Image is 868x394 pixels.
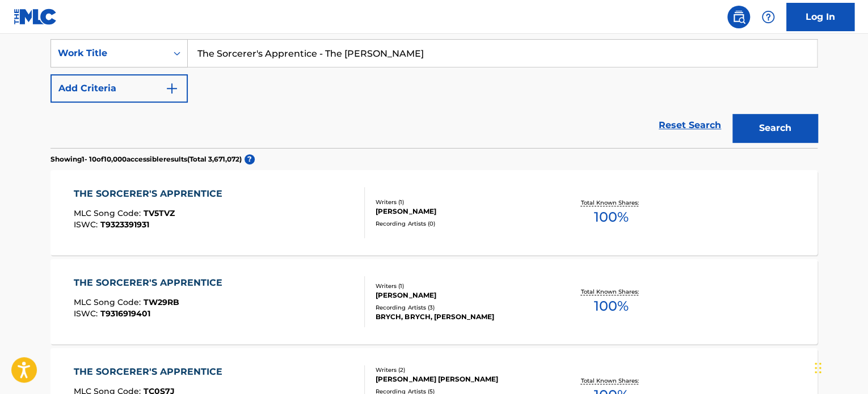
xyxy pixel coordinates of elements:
[100,219,149,230] span: T9323391931
[74,308,100,319] span: ISWC :
[74,276,228,290] div: THE SORCERER'S APPRENTICE
[50,74,188,103] button: Add Criteria
[74,365,228,379] div: THE SORCERER'S APPRENTICE
[376,282,547,290] div: Writers ( 1 )
[580,376,641,385] p: Total Known Shares:
[732,114,818,142] button: Search
[144,208,175,218] span: TV5TVZ
[811,340,868,394] iframe: Chat Widget
[376,312,547,322] div: BRYCH, BRYCH, [PERSON_NAME]
[727,6,750,28] a: Public Search
[376,219,547,228] div: Recording Artists ( 0 )
[761,10,775,24] img: help
[74,208,144,218] span: MLC Song Code :
[376,206,547,217] div: [PERSON_NAME]
[376,303,547,312] div: Recording Artists ( 3 )
[100,308,150,319] span: T9316919401
[593,296,628,316] span: 100 %
[74,187,228,201] div: THE SORCERER'S APPRENTICE
[786,3,854,31] a: Log In
[74,297,144,307] span: MLC Song Code :
[593,207,628,227] span: 100 %
[165,82,179,95] img: 9d2ae6d4665cec9f34b9.svg
[376,290,547,300] div: [PERSON_NAME]
[58,46,160,60] div: Work Title
[757,6,779,28] div: Help
[653,113,727,138] a: Reset Search
[732,10,745,24] img: search
[144,297,179,307] span: TW29RB
[14,9,57,25] img: MLC Logo
[50,259,818,344] a: THE SORCERER'S APPRENTICEMLC Song Code:TW29RBISWC:T9316919401Writers (1)[PERSON_NAME]Recording Ar...
[376,366,547,374] div: Writers ( 2 )
[580,287,641,296] p: Total Known Shares:
[580,198,641,207] p: Total Known Shares:
[50,154,242,164] p: Showing 1 - 10 of 10,000 accessible results (Total 3,671,072 )
[376,374,547,384] div: [PERSON_NAME] [PERSON_NAME]
[74,219,100,230] span: ISWC :
[245,154,255,164] span: ?
[50,170,818,255] a: THE SORCERER'S APPRENTICEMLC Song Code:TV5TVZISWC:T9323391931Writers (1)[PERSON_NAME]Recording Ar...
[376,198,547,206] div: Writers ( 1 )
[50,39,818,148] form: Search Form
[815,351,821,385] div: Drag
